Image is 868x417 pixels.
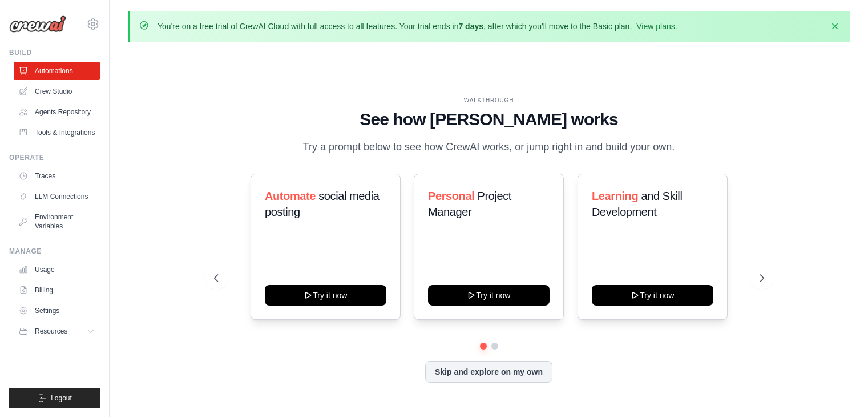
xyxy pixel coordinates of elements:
button: Skip and explore on my own [425,361,552,383]
button: Try it now [265,285,386,306]
a: Environment Variables [14,208,100,235]
a: Tools & Integrations [14,123,100,142]
button: Resources [14,322,100,340]
button: Try it now [428,285,550,306]
div: Build [9,48,100,57]
a: View plans [636,22,675,31]
a: Traces [14,167,100,185]
h1: See how [PERSON_NAME] works [214,109,764,130]
span: Logout [51,394,72,403]
a: LLM Connections [14,187,100,206]
button: Try it now [592,285,713,306]
span: Automate [265,190,316,202]
div: WALKTHROUGH [214,96,764,105]
div: Manage [9,247,100,256]
a: Crew Studio [14,82,100,101]
button: Logout [9,388,100,408]
a: Billing [14,281,100,299]
span: Personal [428,190,474,202]
a: Automations [14,62,100,80]
span: Learning [592,190,638,202]
span: social media posting [265,190,380,218]
span: and Skill Development [592,190,682,218]
a: Agents Repository [14,103,100,121]
strong: 7 days [458,22,483,31]
div: Operate [9,153,100,162]
a: Usage [14,260,100,279]
img: Logo [9,15,66,33]
p: Try a prompt below to see how CrewAI works, or jump right in and build your own. [297,139,681,155]
a: Settings [14,302,100,320]
p: You're on a free trial of CrewAI Cloud with full access to all features. Your trial ends in , aft... [158,21,677,32]
span: Resources [35,327,67,336]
